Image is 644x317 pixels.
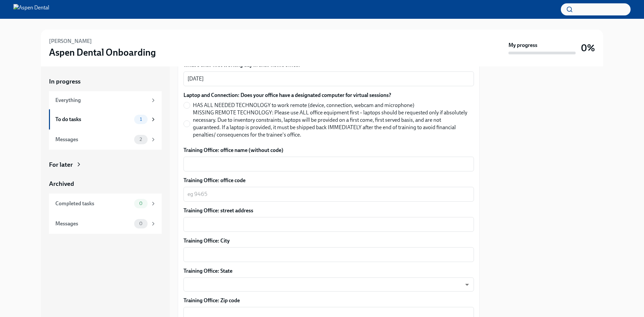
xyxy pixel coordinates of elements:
div: Messages [55,136,131,143]
span: MISSING REMOTE TECHNOLOGY: Please use ALL office equipment first – laptops should be requested on... [193,109,469,139]
div: ​ [183,277,474,292]
div: Completed tasks [55,200,131,207]
span: 1 [136,117,146,122]
textarea: [DATE] [187,75,470,83]
label: Training Office: office name (without code) [183,147,474,154]
div: To do tasks [55,116,131,123]
h6: [PERSON_NAME] [49,38,92,45]
a: Messages2 [49,129,162,150]
h3: Aspen Dental Onboarding [49,46,156,58]
div: Everything [55,97,148,104]
h3: 0% [581,42,595,54]
a: Everything [49,91,162,109]
span: 0 [135,201,147,206]
span: 2 [136,137,146,142]
label: Training Office: street address [183,207,474,214]
span: HAS ALL NEEDED TECHNOLOGY to work remote (device, connection, webcam and microphone) [193,102,414,109]
label: Training Office: City [183,237,474,245]
label: Training Office: Zip code [183,297,474,304]
span: 0 [135,221,147,226]
a: To do tasks1 [49,109,162,129]
label: Training Office: State [183,267,474,275]
a: Messages0 [49,214,162,234]
div: For later [49,160,73,169]
div: Messages [55,220,131,227]
label: Training Office: office code [183,177,474,184]
label: Laptop and Connection: Does your office have a designated computer for virtual sessions? [183,92,474,99]
a: Completed tasks0 [49,194,162,214]
a: For later [49,160,162,169]
a: In progress [49,77,162,86]
img: Aspen Dental [13,4,49,15]
a: Archived [49,179,162,188]
strong: My progress [508,42,537,49]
